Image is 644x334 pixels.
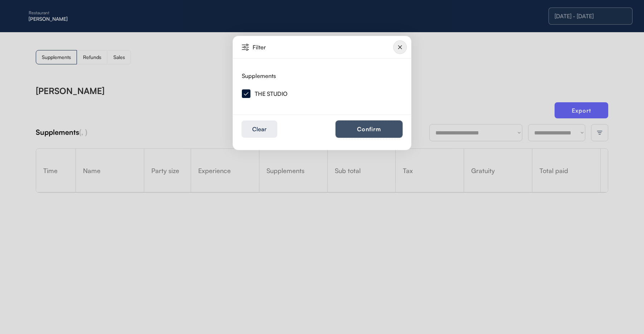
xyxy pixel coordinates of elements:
button: Clear [241,121,277,138]
img: Group%2010124643.svg [393,40,407,54]
div: Supplements [242,73,276,79]
button: Confirm [336,121,402,138]
img: Vector%20%2835%29.svg [242,44,249,51]
div: THE STUDIO [255,91,287,97]
img: Group%20266.svg [242,89,250,98]
div: Filter [253,44,306,50]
